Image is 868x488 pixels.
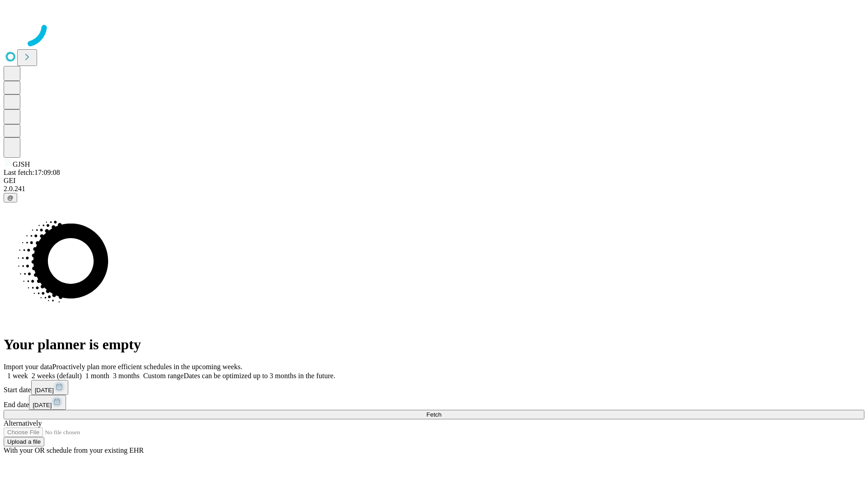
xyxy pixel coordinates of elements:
[143,372,184,380] span: Custom range
[7,194,14,201] span: @
[113,372,140,380] span: 3 months
[4,193,17,202] button: @
[4,380,864,395] div: Start date
[4,410,864,419] button: Fetch
[35,387,54,394] span: [DATE]
[4,419,42,427] span: Alternatively
[4,177,864,185] div: GEI
[4,437,44,446] button: Upload a file
[4,336,864,353] h1: Your planner is empty
[29,395,66,410] button: [DATE]
[4,395,864,410] div: End date
[4,185,864,193] div: 2.0.241
[13,160,30,168] span: GJSH
[184,372,335,380] span: Dates can be optimized up to 3 months in the future.
[32,372,82,380] span: 2 weeks (default)
[4,363,52,371] span: Import your data
[7,372,28,380] span: 1 week
[52,363,242,371] span: Proactively plan more efficient schedules in the upcoming weeks.
[31,380,68,395] button: [DATE]
[4,169,60,176] span: Last fetch: 17:09:08
[33,402,52,408] span: [DATE]
[4,446,144,454] span: With your OR schedule from your existing EHR
[426,411,441,418] span: Fetch
[85,372,109,380] span: 1 month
